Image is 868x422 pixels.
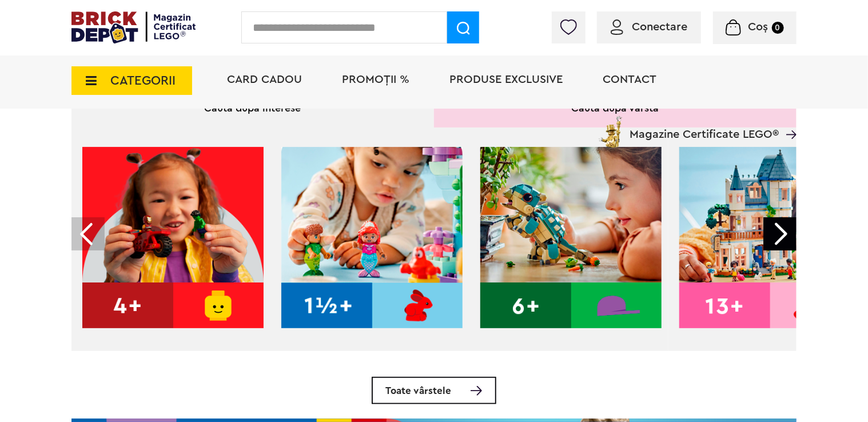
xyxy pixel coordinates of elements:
a: Card Cadou [227,74,302,85]
img: 1.5+ [281,147,463,328]
span: Coș [748,21,769,33]
a: PROMOȚII % [342,74,409,85]
a: Produse exclusive [449,74,563,85]
img: 4+ [82,147,264,328]
img: Toate vârstele [471,386,482,396]
a: Contact [603,74,656,85]
a: Magazine Certificate LEGO® [779,114,797,125]
span: Conectare [632,21,687,33]
span: CATEGORII [110,74,176,87]
span: Magazine Certificate LEGO® [630,114,779,140]
small: 0 [772,22,784,34]
a: Toate vârstele [372,377,496,404]
img: 6+ [480,147,662,328]
img: 13+ [679,147,861,328]
span: Toate vârstele [385,386,451,396]
a: Conectare [611,21,687,33]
